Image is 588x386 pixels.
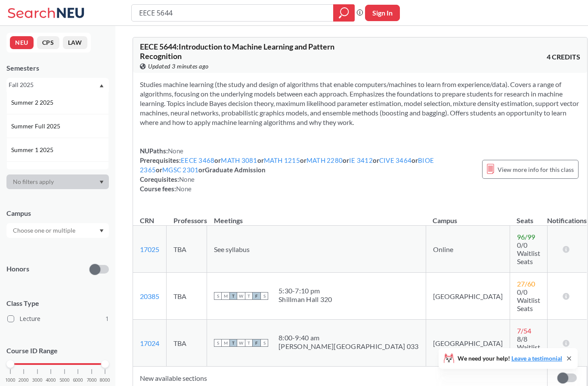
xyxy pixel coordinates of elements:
div: Fall 2025Dropdown arrowFall 2025Summer 2 2025Summer Full 2025Summer 1 2025Spring 2025Fall 2024Sum... [6,78,109,92]
div: Campus [6,209,109,218]
span: See syllabus [214,245,250,253]
span: 4 CREDITS [547,52,580,62]
a: IE 3412 [349,156,373,164]
a: MATH 3081 [221,156,257,164]
div: 5:30 - 7:10 pm [279,286,332,295]
span: W [237,339,245,347]
div: Shillman Hall 320 [279,295,332,304]
td: TBA [167,226,207,273]
span: Summer 2 2025 [11,98,55,107]
span: None [176,185,192,193]
div: Dropdown arrow [6,223,109,238]
span: Spring 2025 [11,169,45,178]
span: 27 / 60 [517,280,535,288]
td: Online [426,226,510,273]
span: Summer 1 2025 [11,145,55,155]
button: NEU [10,36,34,49]
span: 5000 [59,378,70,383]
div: magnifying glass [333,4,355,22]
span: Summer Full 2025 [11,121,62,131]
input: Class, professor, course number, "phrase" [138,6,327,20]
div: 8:00 - 9:40 am [279,333,419,342]
span: 0/0 Waitlist Seats [517,288,540,312]
p: Course ID Range [6,346,109,356]
button: Sign In [365,5,400,21]
span: View more info for this class [498,164,574,175]
span: T [229,339,237,347]
svg: Dropdown arrow [99,181,104,184]
span: S [214,292,222,300]
button: CPS [37,36,59,49]
span: T [245,339,253,347]
a: 17025 [140,245,159,253]
span: 6000 [73,378,83,383]
span: M [222,339,229,347]
span: 1000 [5,378,15,383]
td: TBA [167,320,207,367]
div: [PERSON_NAME][GEOGRAPHIC_DATA] 033 [279,342,419,351]
td: [GEOGRAPHIC_DATA] [426,273,510,320]
span: T [229,292,237,300]
input: Choose one or multiple [9,225,81,236]
svg: Dropdown arrow [99,229,104,233]
a: 20385 [140,292,159,300]
section: Studies machine learning (the study and design of algorithms that enable computers/machines to le... [140,80,580,127]
span: 3000 [32,378,43,383]
span: 7 / 54 [517,327,531,335]
a: MGSC 2301 [162,166,198,174]
span: S [260,339,268,347]
span: None [179,175,195,183]
div: NUPaths: Prerequisites: or or or or or or or or Graduate Admission Corequisites: Course fees: [140,146,473,193]
span: 7000 [87,378,97,383]
td: [GEOGRAPHIC_DATA] [426,320,510,367]
p: Honors [6,264,29,274]
span: 8000 [100,378,110,383]
svg: Dropdown arrow [99,84,104,87]
a: MATH 1215 [264,156,300,164]
span: F [253,292,260,300]
a: 17024 [140,339,159,347]
th: Campus [426,207,510,226]
span: None [168,147,183,155]
div: CRN [140,216,154,225]
a: CIVE 3464 [379,156,412,164]
span: 8/8 Waitlist Seats [517,335,540,359]
td: TBA [167,273,207,320]
th: Professors [167,207,207,226]
span: T [245,292,253,300]
th: Notifications [547,207,587,226]
span: S [260,292,268,300]
label: Lecture [7,313,109,324]
th: Meetings [207,207,426,226]
svg: magnifying glass [339,7,349,19]
span: EECE 5644 : Introduction to Machine Learning and Pattern Recognition [140,42,334,61]
a: EECE 3468 [181,156,214,164]
span: 2000 [19,378,29,383]
span: F [253,339,260,347]
div: Dropdown arrow [6,174,109,189]
span: 4000 [46,378,56,383]
a: Leave a testimonial [511,355,562,362]
span: 0/0 Waitlist Seats [517,241,540,265]
span: M [222,292,229,300]
a: MATH 2280 [306,156,343,164]
div: Fall 2025 [9,80,99,90]
span: 1 [105,314,109,324]
th: Seats [510,207,547,226]
div: Semesters [6,63,109,73]
span: Class Type [6,299,109,308]
span: 96 / 99 [517,233,535,241]
span: W [237,292,245,300]
span: S [214,339,222,347]
button: LAW [63,36,87,49]
span: We need your help! [458,355,562,361]
span: Updated 3 minutes ago [148,62,209,71]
